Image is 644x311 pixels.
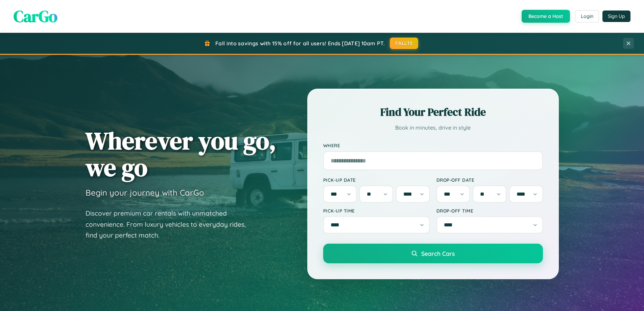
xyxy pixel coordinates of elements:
button: Login [575,10,599,22]
span: CarGo [14,5,57,27]
label: Pick-up Time [323,208,430,214]
button: Search Cars [323,244,543,263]
label: Drop-off Date [436,177,543,183]
p: Book in minutes, drive in style [323,123,543,133]
label: Where [323,143,543,149]
button: FALL15 [390,38,418,49]
p: Discover premium car rentals with unmatched convenience. From luxury vehicles to everyday rides, ... [86,208,255,241]
button: Become a Host [522,10,570,23]
label: Drop-off Time [436,208,543,214]
span: Search Cars [421,250,455,257]
button: Sign Up [602,10,630,22]
span: Fall into savings with 15% off for all users! Ends [DATE] 10am PT. [215,40,385,47]
h3: Begin your journey with CarGo [86,187,204,198]
label: Pick-up Date [323,177,430,183]
h1: Wherever you go, we go [86,127,276,181]
h2: Find Your Perfect Ride [323,105,543,119]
